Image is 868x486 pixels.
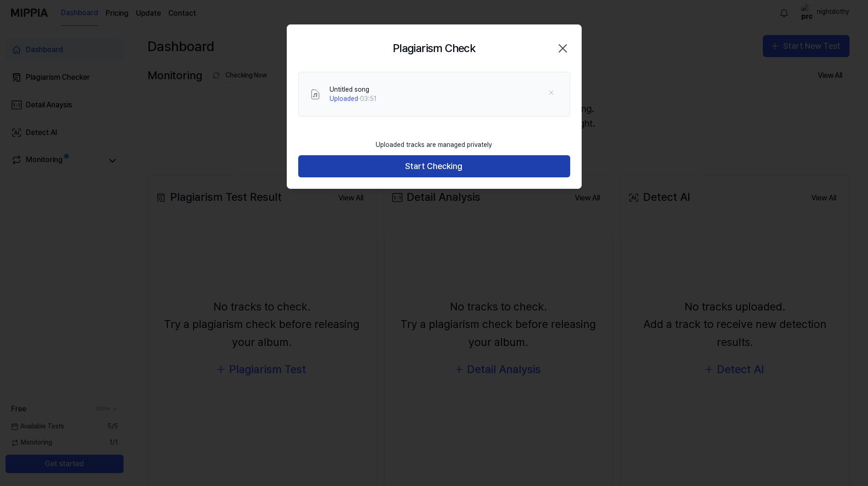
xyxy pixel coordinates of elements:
div: Untitled song [330,85,377,94]
button: Start Checking [298,155,570,177]
div: Uploaded tracks are managed privately [371,135,498,155]
h2: Plagiarism Check [393,40,475,57]
img: File Select [310,89,321,100]
span: Uploaded [330,95,359,102]
div: · 03:51 [330,94,377,104]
